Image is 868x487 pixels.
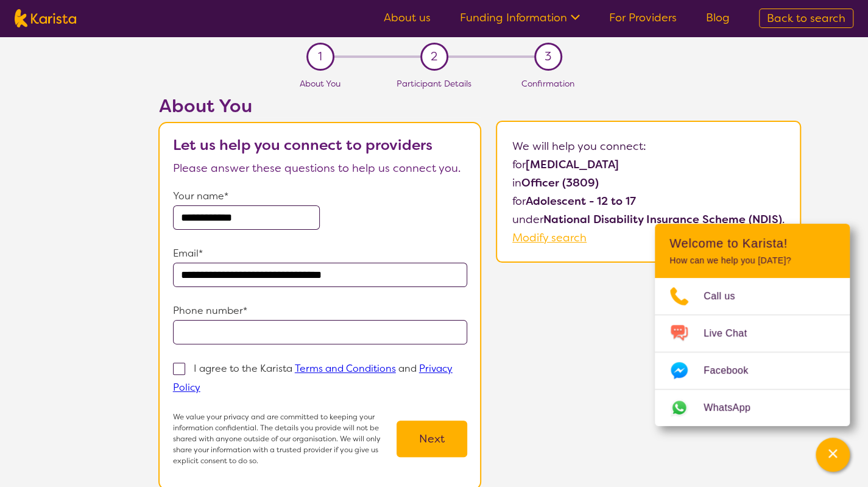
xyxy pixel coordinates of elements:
b: [MEDICAL_DATA] [526,157,619,172]
button: Next [397,421,467,457]
span: 3 [545,48,551,66]
span: 2 [431,48,437,66]
span: Participant Details [397,78,471,89]
a: For Providers [609,10,677,25]
a: Terms and Conditions [295,362,396,375]
p: Email* [173,244,468,263]
button: Channel Menu [816,438,850,472]
p: in [512,174,785,192]
p: for [512,155,785,174]
a: Web link opens in a new tab. [655,389,850,426]
b: Officer (3809) [521,176,599,190]
a: Back to search [759,9,853,28]
p: We will help you connect: [512,137,785,155]
span: Live Chat [704,324,761,343]
b: Adolescent - 12 to 17 [526,194,636,208]
a: Funding Information [460,10,580,25]
span: About You [300,78,340,89]
div: Channel Menu [655,224,850,426]
h2: Welcome to Karista! [669,236,835,251]
a: Blog [706,10,730,25]
b: Let us help you connect to providers [173,135,432,155]
img: Karista logo [15,9,76,27]
h2: About You [158,95,481,117]
a: Modify search [512,230,587,245]
a: Privacy Policy [173,362,453,394]
b: National Disability Insurance Scheme (NDIS) [543,212,782,227]
a: About us [384,10,431,25]
p: under . [512,210,785,229]
p: I agree to the Karista and [173,362,453,394]
ul: Choose channel [655,278,850,426]
span: 1 [318,48,322,66]
span: Facebook [704,361,763,380]
span: WhatsApp [704,399,765,417]
p: We value your privacy and are committed to keeping your information confidential. The details you... [173,411,397,466]
p: Your name* [173,187,468,205]
span: Call us [704,287,750,305]
span: Confirmation [521,78,574,89]
p: Please answer these questions to help us connect you. [173,159,468,177]
span: Back to search [767,11,845,26]
p: How can we help you [DATE]? [669,255,835,266]
p: Phone number* [173,302,468,320]
p: for [512,192,785,210]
